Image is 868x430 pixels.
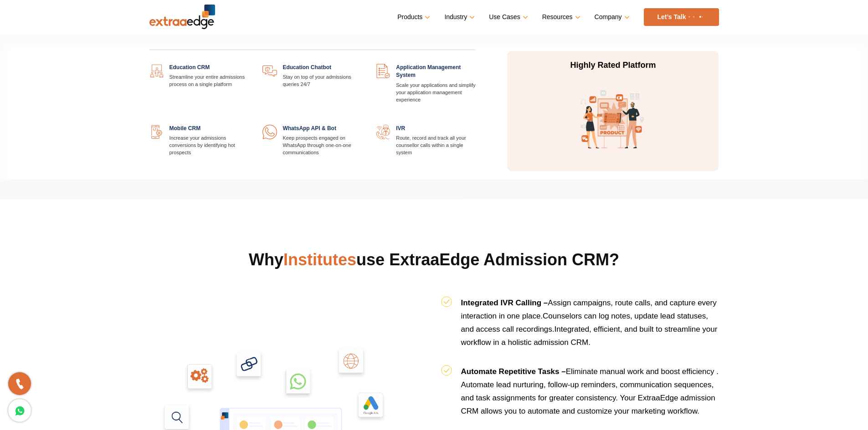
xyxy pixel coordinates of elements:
[444,10,473,24] a: Industry
[461,298,548,307] b: Integrated IVR Calling –
[461,367,719,415] span: Eliminate manual work and boost efficiency . Automate lead nurturing, follow-up reminders, commun...
[489,10,526,24] a: Use Cases
[644,8,719,26] a: Let’s Talk
[397,10,428,24] a: Products
[595,10,628,24] a: Company
[542,10,579,24] a: Resources
[283,250,356,269] span: Institutes
[461,298,717,320] span: Assign campaigns, route calls, and capture every interaction in one place.
[461,367,566,376] b: Automate Repetitive Tasks –
[461,325,718,347] span: Integrated, efficient, and built to streamline your workflow in a holistic admission CRM.
[461,312,708,334] span: Counselors can log notes, update lead statuses, and access call recordings.
[149,249,719,293] h2: Why use ExtraaEdge Admission CRM?
[527,60,699,71] p: Highly Rated Platform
